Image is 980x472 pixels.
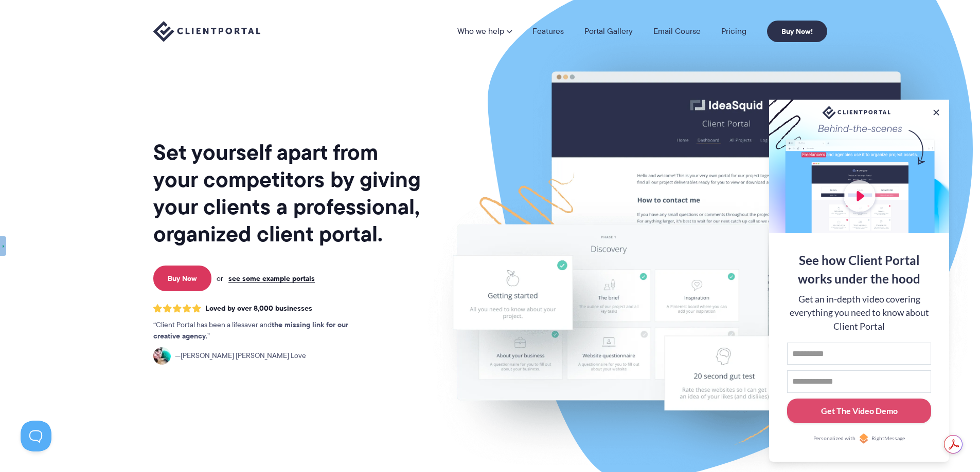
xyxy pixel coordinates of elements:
div: See how Client Portal works under the hood [787,251,931,288]
a: Email Course [653,27,701,35]
button: Get The Video Demo [787,399,931,424]
span: Personalized with [813,435,856,443]
span: [PERSON_NAME] [PERSON_NAME] Love [175,350,306,362]
a: Features [532,27,564,35]
strong: the missing link for our creative agency [153,319,348,342]
h1: Set yourself apart from your competitors by giving your clients a professional, organized client ... [153,139,423,248]
a: Portal Gallery [584,27,633,35]
a: Who we help [457,27,512,35]
img: Personalized with RightMessage [859,433,869,444]
p: Client Portal has been a lifesaver and . [153,319,369,342]
span: Loved by over 8,000 businesses [205,304,312,313]
a: Pricing [721,27,746,35]
a: Buy Now [153,266,211,291]
span: RightMessage [871,435,905,443]
iframe: Toggle Customer Support [21,421,51,451]
a: Personalized withRightMessage [787,433,931,444]
div: Get The Video Demo [821,405,898,417]
a: see some example portals [228,274,315,283]
div: Get an in-depth video covering everything you need to know about Client Portal [787,293,931,333]
span: or [217,274,223,283]
a: Buy Now! [767,21,827,42]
